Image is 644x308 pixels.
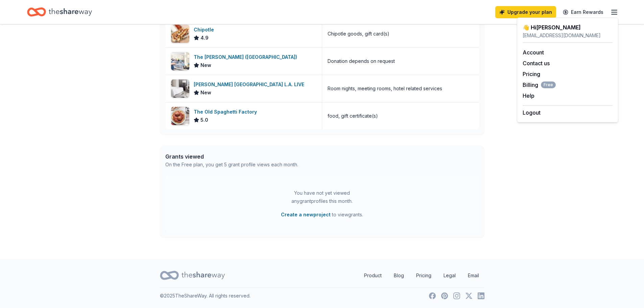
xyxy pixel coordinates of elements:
div: Chipotle [194,26,217,34]
img: Image for The Old Spaghetti Factory [171,107,189,125]
img: Image for JW Marriott Los Angeles L.A. LIVE [171,79,189,98]
div: [PERSON_NAME] [GEOGRAPHIC_DATA] L.A. LIVE [194,80,307,89]
div: You have not yet viewed any grant profiles this month. [280,189,364,205]
img: Image for Chipotle [171,25,189,43]
a: Account [523,49,544,56]
span: 5.0 [200,116,208,124]
span: New [200,89,211,97]
button: BillingFree [523,81,556,89]
div: Chipotle goods, gift card(s) [328,30,389,38]
button: Help [523,92,534,100]
div: Grants viewed [165,152,298,161]
div: The Old Spaghetti Factory [194,108,260,116]
a: Pricing [411,269,437,282]
a: Product [359,269,387,282]
span: Billing [523,81,556,89]
a: Pricing [523,71,540,77]
div: The [PERSON_NAME] ([GEOGRAPHIC_DATA]) [194,53,300,61]
a: Earn Rewards [559,6,607,18]
div: Room nights, meeting rooms, hotel related services [328,85,442,93]
nav: quick links [359,269,484,282]
a: Email [462,269,484,282]
div: 👋 Hi [PERSON_NAME] [523,23,613,31]
a: Home [27,4,92,20]
div: On the Free plan, you get 5 grant profile views each month. [165,161,298,169]
div: food, gift certificate(s) [328,112,378,120]
a: Upgrade your plan [495,6,556,18]
button: Logout [523,109,541,117]
span: Free [541,81,556,88]
div: [EMAIL_ADDRESS][DOMAIN_NAME] [523,31,613,40]
span: New [200,61,211,69]
a: Legal [438,269,461,282]
span: to view grants . [281,211,363,219]
a: Blog [388,269,409,282]
button: Create a newproject [281,211,331,219]
p: © 2025 TheShareWay. All rights reserved. [160,292,251,300]
button: Contact us [523,59,550,67]
div: Donation depends on request [328,57,395,65]
span: 4.9 [200,34,209,42]
img: Image for The Ritz-Carlton (San Francisco) [171,52,189,70]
